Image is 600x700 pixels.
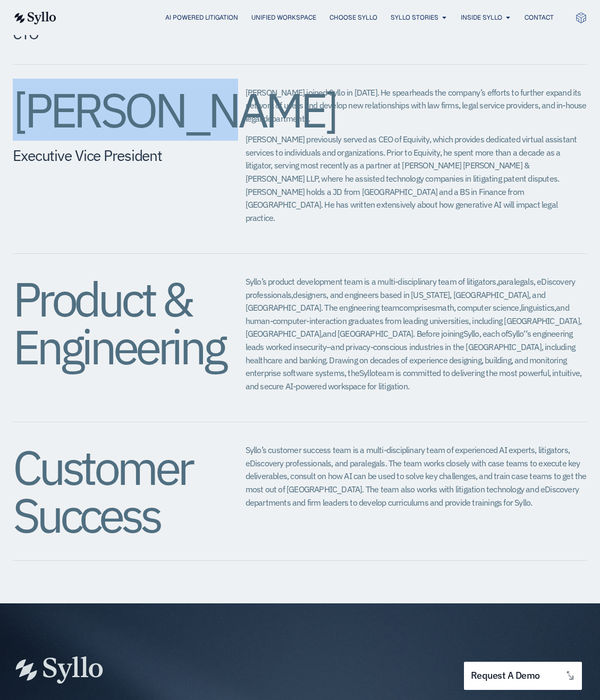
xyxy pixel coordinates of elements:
span: and human-computer-interaction graduates from leading universities, including [GEOGRAPHIC_DATA], ... [246,302,581,339]
a: Unified Workspace [251,13,316,22]
h5: Executive Vice President​ [13,147,203,165]
a: AI Powered Litigation [165,13,238,22]
h2: Customer Success [13,443,203,539]
span: math, computer science, [435,302,521,313]
span: , each of [479,328,508,339]
span: team is committed to delivering the most powerful, intuitive, and secure AI-powered workspace for... [246,368,582,391]
span: Syllo [508,328,523,339]
span: designers, and engineers based in [US_STATE], [GEOGRAPHIC_DATA], and [GEOGRAPHIC_DATA]. The engin... [246,289,545,313]
span: Syllo [359,368,375,378]
span: – [326,342,331,352]
a: Inside Syllo [461,13,502,22]
h2: Product & Engineering [13,275,203,371]
span: [PERSON_NAME] joined Syllo in [DATE]. He spearheads the company’s efforts to further expand its n... [246,87,587,124]
a: Syllo Stories [391,13,438,22]
span: security [299,342,327,352]
nav: Menu [78,13,554,23]
a: Contact [525,13,554,22]
span: ‘ [523,328,525,339]
span: linguistics, [521,302,556,313]
h5: CTO [13,25,203,43]
span: and privacy-conscious industries in the [GEOGRAPHIC_DATA], including healthcare and banking. Draw... [246,342,575,378]
span: and [GEOGRAPHIC_DATA]. Before joining [323,328,463,339]
span: [PERSON_NAME] previously served as CEO of Equivity, which provides dedicated virtual assistant se... [246,134,577,223]
span: request a demo [471,671,540,681]
span: comprises [399,302,435,313]
p: Syllo’s customer success team is a multi-disciplinary team of experienced AI experts, litigators,... [246,443,588,509]
a: request a demo [464,662,582,690]
div: Menu Toggle [78,13,554,23]
a: Choose Syllo [329,13,377,22]
h2: [PERSON_NAME] [13,86,203,134]
span: Syllo [463,328,479,339]
span: ‘ [526,328,527,339]
img: syllo [13,12,56,24]
span: paralegals, eDiscovery professionals, [246,276,576,300]
span: Syllo’s product development team is a multi-disciplinary team of litigators, [246,276,498,287]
